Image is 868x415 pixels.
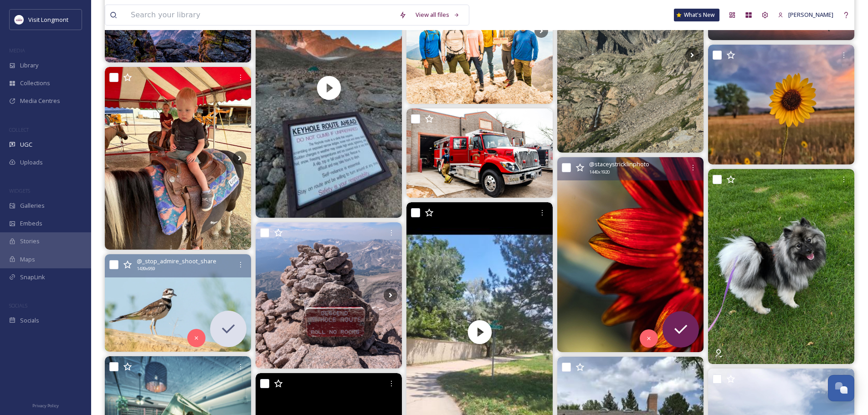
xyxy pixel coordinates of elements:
span: Galleries [20,201,45,210]
span: UGC [20,140,32,149]
a: View all files [411,6,464,24]
a: [PERSON_NAME] [773,6,838,24]
span: WIDGETS [9,187,30,194]
img: Hygiene Volunteer Fire Department responds to over 3000 citizens over 43 square miles. These fire... [406,108,553,197]
span: SOCIALS [9,302,27,309]
input: Search your library [126,5,395,25]
span: SnapLink [20,273,45,282]
span: @ staceystricklinphoto [589,160,649,169]
span: Stories [20,237,40,246]
img: longmont.jpg [15,15,24,24]
span: Embeds [20,219,42,228]
span: Maps [20,255,35,264]
span: Uploads [20,158,43,167]
span: 1439 x 959 [137,266,155,272]
span: Collections [20,79,50,87]
span: Media Centres [20,97,60,105]
button: Open Chat [828,375,854,401]
a: Privacy Policy [32,400,59,410]
span: [PERSON_NAME] [788,10,833,19]
span: MEDIA [9,47,25,54]
img: Sunday fun day at the farm! Come play and shop today 10-5. 🐴Pony rides 11am - 1pm 🐐Petting zoo 🌾 ... [105,67,251,250]
span: COLLECT [9,126,29,133]
a: What's New [674,9,719,21]
img: This killdeer is innocent I tell you! . . #stvrainstatepark #longmont #killdeer #colorado #colora... [105,254,251,352]
img: I was enjoying the slightly cooler weather today! #longmont has been a little too hot for this fu... [708,169,854,364]
span: Library [20,61,38,70]
img: What a wild experience yesterday! I climbed the iconic Long's Peak and I am so sore, but it was s... [256,222,402,369]
span: Visit Longmont [28,15,68,24]
span: Socials [20,316,39,325]
span: Privacy Policy [32,403,59,409]
span: 1440 x 1920 [589,169,610,175]
span: @ _stop_admire_shoot_share [137,257,216,266]
img: . . . . . . . #sunrise #sunflowers #sunflowers🌻 #openspace #bouldercounty #Colorado #summer #wild... [708,45,854,165]
img: Sunflower petals #red #sunflowers #redsunflower #petals #coloradosunflowers #nature #naturephotog... [557,157,704,352]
